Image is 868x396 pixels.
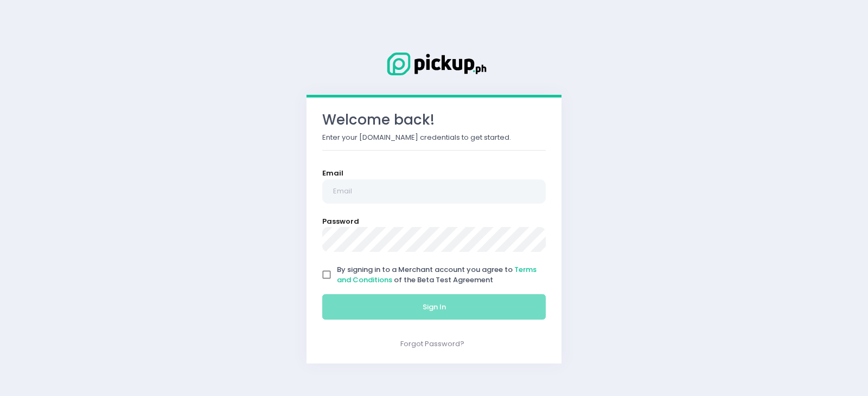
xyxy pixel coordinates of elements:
input: Email [322,179,546,204]
button: Sign In [322,294,546,320]
label: Email [322,168,343,179]
h3: Welcome back! [322,112,546,128]
img: Logo [380,50,488,77]
span: Sign In [423,302,446,312]
span: By signing in to a Merchant account you agree to of the Beta Test Agreement [337,264,537,285]
a: Forgot Password? [400,339,464,349]
a: Terms and Conditions [337,264,537,285]
label: Password [322,216,359,227]
p: Enter your [DOMAIN_NAME] credentials to get started. [322,132,546,143]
